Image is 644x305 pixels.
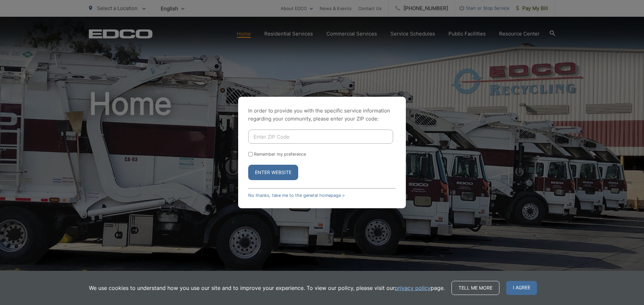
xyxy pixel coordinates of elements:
[89,284,445,292] p: We use cookies to understand how you use our site and to improve your experience. To view our pol...
[395,284,431,292] a: privacy policy
[451,281,499,295] a: Tell me more
[248,165,298,180] button: Enter Website
[254,152,306,157] label: Remember my preference
[248,107,396,123] p: In order to provide you with the specific service information regarding your community, please en...
[248,130,393,144] input: Enter ZIP Code
[506,281,537,295] span: I agree
[248,193,345,198] a: No thanks, take me to the general homepage >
